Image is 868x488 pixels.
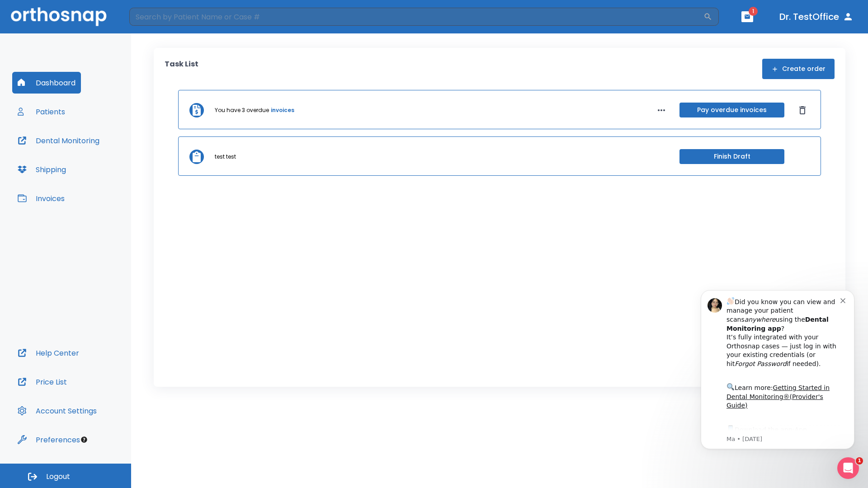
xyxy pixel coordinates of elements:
[687,277,868,464] iframe: Intercom notifications message
[39,147,153,193] div: Download the app: | ​ Let us know if you need help getting started!
[215,153,236,161] p: test test
[39,159,153,167] p: Message from Ma, sent 2w ago
[12,159,71,180] button: Shipping
[271,106,294,114] a: invoices
[679,103,784,117] button: Pay overdue invoices
[856,457,863,465] span: 1
[12,130,105,151] button: Dental Monitoring
[12,342,85,364] button: Help Center
[795,103,810,117] button: Dismiss
[749,7,758,16] span: 1
[215,106,269,114] p: You have 3 overdue
[12,72,81,94] button: Dashboard
[762,59,835,79] button: Create order
[129,8,703,26] input: Search by Patient Name or Case #
[12,429,85,450] button: Preferences
[12,101,71,122] button: Patients
[776,9,857,25] button: Dr. TestOffice
[80,436,88,444] div: Tooltip anchor
[12,400,102,422] button: Account Settings
[12,371,72,393] button: Price List
[11,7,107,26] img: Orthosnap
[39,150,120,166] a: App Store
[165,59,198,79] p: Task List
[46,472,70,482] span: Logout
[679,149,784,164] button: Finish Draft
[837,457,859,479] iframe: Intercom live chat
[153,19,160,27] button: Dismiss notification
[12,188,70,209] button: Invoices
